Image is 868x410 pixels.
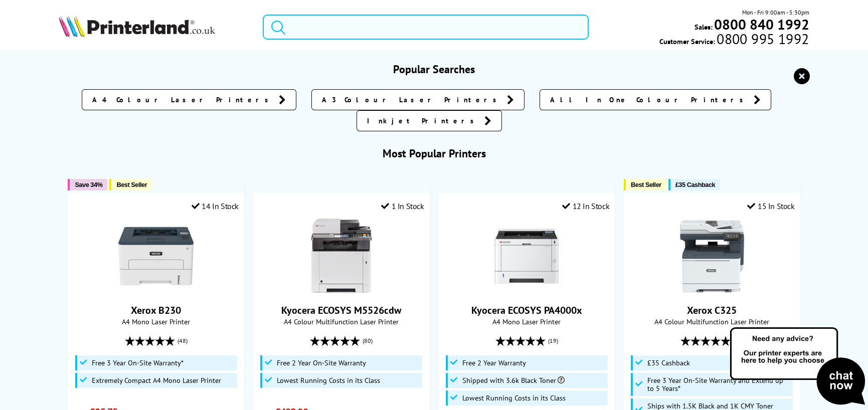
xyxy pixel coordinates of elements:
span: Lowest Running Costs in its Class [277,376,380,384]
span: All In One Colour Printers [550,95,749,105]
div: 14 In Stock [192,201,239,211]
a: Xerox C325 [687,304,737,317]
a: Xerox B230 [118,286,194,296]
span: £35 Cashback [675,181,715,188]
span: A4 Colour Multifunction Laser Printer [629,317,795,326]
a: Inkjet Printers [357,110,502,131]
span: Best Seller [631,181,661,188]
span: Mon - Fri 9:00am - 5:30pm [742,8,809,17]
a: 0800 840 1992 [713,20,809,29]
span: Shipped with 3.6k Black Toner [462,376,565,384]
span: Lowest Running Costs in its Class [462,394,566,402]
a: Xerox C325 [674,286,750,296]
span: Sales: [695,22,713,32]
div: 15 In Stock [747,201,794,211]
img: Xerox B230 [118,219,194,294]
a: A3 Colour Laser Printers [311,89,525,110]
img: Kyocera ECOSYS PA4000x [489,219,564,294]
div: 12 In Stock [562,201,609,211]
span: (48) [178,331,188,350]
span: A3 Colour Laser Printers [322,95,502,105]
span: Extremely Compact A4 Mono Laser Printer [92,376,221,384]
a: Xerox B230 [131,304,181,317]
div: 1 In Stock [381,201,424,211]
input: Search product o [263,15,589,40]
a: Kyocera ECOSYS PA4000x [489,286,564,296]
img: Open Live Chat window [728,326,868,408]
span: Best Seller [116,181,147,188]
span: 0800 995 1992 [715,34,809,44]
span: Free 2 Year Warranty [462,359,526,367]
button: £35 Cashback [668,179,720,190]
h3: Most Popular Printers [59,146,809,160]
span: Save 34% [75,181,102,188]
span: £35 Cashback [647,359,690,367]
img: Printerland Logo [59,15,215,37]
span: Inkjet Printers [367,116,479,126]
img: Xerox C325 [674,219,750,294]
span: A4 Colour Laser Printers [92,95,274,105]
span: Customer Service: [659,34,809,46]
span: A4 Colour Multifunction Laser Printer [259,317,424,326]
a: A4 Colour Laser Printers [82,89,296,110]
span: (80) [363,331,373,350]
span: A4 Mono Laser Printer [444,317,609,326]
button: Best Seller [109,179,152,190]
span: Free 2 Year On-Site Warranty [277,359,366,367]
h3: Popular Searches [59,62,809,76]
a: All In One Colour Printers [540,89,771,110]
button: Best Seller [624,179,666,190]
span: Free 3 Year On-Site Warranty and Extend up to 5 Years* [647,376,790,392]
img: Kyocera ECOSYS M5526cdw [304,219,379,294]
a: Kyocera ECOSYS M5526cdw [281,304,401,317]
span: Free 3 Year On-Site Warranty* [92,359,184,367]
a: Kyocera ECOSYS PA4000x [471,304,582,317]
a: Kyocera ECOSYS M5526cdw [304,286,379,296]
span: A4 Mono Laser Printer [73,317,239,326]
b: 0800 840 1992 [714,15,809,34]
button: Save 34% [68,179,107,190]
a: Printerland Logo [59,15,250,39]
span: (19) [548,331,558,350]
